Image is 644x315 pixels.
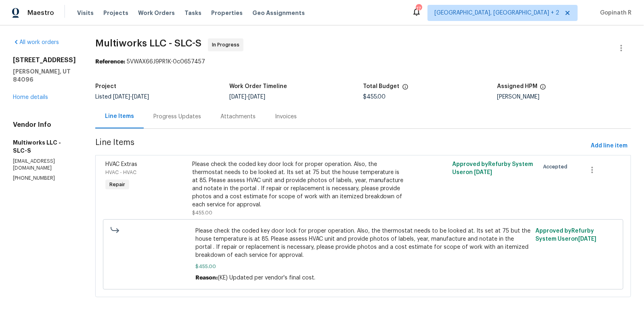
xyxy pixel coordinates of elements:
span: [DATE] [474,170,492,175]
span: The total cost of line items that have been proposed by Opendoor. This sum includes line items th... [402,84,409,94]
span: - [229,94,265,100]
div: Progress Updates [153,113,201,121]
p: [EMAIL_ADDRESS][DOMAIN_NAME] [13,158,76,172]
span: The hpm assigned to this work order. [540,84,546,94]
span: (KE) Updated per vendor's final cost. [218,275,316,281]
span: Work Orders [138,9,175,17]
span: - [113,94,149,100]
span: Listed [95,94,149,100]
h5: Project [95,84,116,89]
span: $455.00 [363,94,386,100]
h4: Vendor Info [13,121,76,129]
span: Geo Assignments [252,9,305,17]
button: Add line item [588,139,631,153]
span: In Progress [212,41,243,49]
span: Repair [106,181,128,189]
span: [GEOGRAPHIC_DATA], [GEOGRAPHIC_DATA] + 2 [434,9,559,17]
span: [DATE] [229,94,246,100]
p: [PHONE_NUMBER] [13,175,76,182]
span: $455.00 [192,210,212,215]
span: Projects [103,9,128,17]
span: Add line item [591,141,628,151]
span: Visits [77,9,94,17]
span: Please check the coded key door lock for proper operation. Also, the thermostat needs to be looke... [196,227,531,259]
span: Approved by Refurby System User on [536,228,597,242]
span: [DATE] [113,94,130,100]
h5: Total Budget [363,84,400,89]
h5: Multiworks LLC - SLC-S [13,139,76,155]
div: 5VWAX66J9PR1K-0c0657457 [95,58,631,66]
div: Line Items [105,112,134,120]
span: [DATE] [132,94,149,100]
a: Home details [13,94,48,100]
span: Approved by Refurby System User on [452,162,533,175]
span: $455.00 [196,262,531,271]
span: Accepted [543,163,571,171]
span: Gopinath R [597,9,632,17]
h2: [STREET_ADDRESS] [13,56,76,64]
div: 17 [416,5,422,13]
span: Maestro [27,9,54,17]
span: HVAC - HVAC [105,170,136,175]
span: Tasks [185,10,201,16]
b: Reference: [95,59,125,65]
div: Invoices [275,113,297,121]
span: Properties [211,9,243,17]
span: Multiworks LLC - SLC-S [95,38,201,48]
h5: Assigned HPM [497,84,537,89]
span: Line Items [95,139,588,153]
div: Attachments [220,113,256,121]
span: [DATE] [579,236,597,242]
h5: Work Order Timeline [229,84,287,89]
span: Reason: [196,275,218,281]
span: [DATE] [248,94,265,100]
div: [PERSON_NAME] [497,94,631,100]
span: HVAC Extras [105,162,137,167]
a: All work orders [13,40,59,45]
h5: [PERSON_NAME], UT 84096 [13,67,76,84]
div: Please check the coded key door lock for proper operation. Also, the thermostat needs to be looke... [192,160,404,209]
